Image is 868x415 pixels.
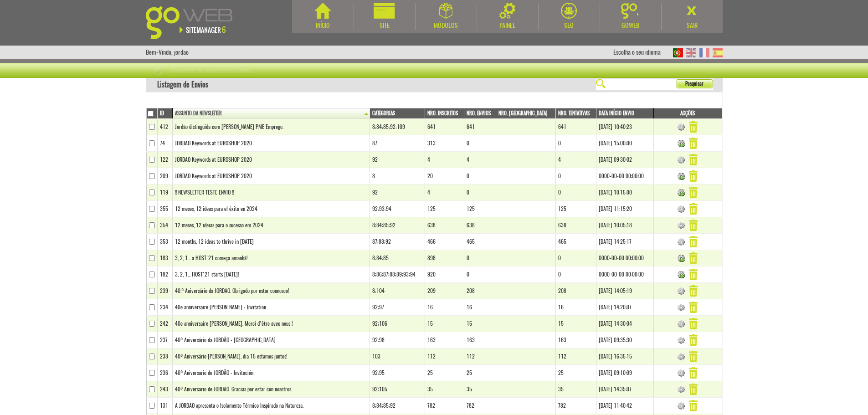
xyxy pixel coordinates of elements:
[678,402,685,410] img: Newsletter Enviada
[678,369,685,377] img: Newsletter Enviada
[172,283,370,299] td: 40.º Aniversário da JORDAO. Obrigado por estar connosco!
[172,316,370,332] td: 40e anniversaire [PERSON_NAME]. Merci d'être avec nous !
[689,203,698,215] img: Remover
[599,110,652,117] a: Data Início Envio
[425,168,464,184] td: 20
[157,234,172,250] td: 353
[464,348,496,365] td: 112
[164,63,252,78] div: A Newsletter foi enviada para fila Outbox.
[596,152,653,168] td: [DATE] 09:30:02
[157,381,172,398] td: 243
[689,334,698,346] img: Remover
[477,21,538,30] div: Painel
[689,318,698,329] img: Remover
[689,351,698,362] img: Remover
[425,316,464,332] td: 15
[157,348,172,365] td: 238
[354,21,415,30] div: Site
[556,168,596,184] td: 0
[689,154,698,165] img: Remover
[689,367,698,379] img: Remover
[157,332,172,348] td: 237
[370,266,425,283] td: 8;86;87;88;89;93;94
[464,299,496,316] td: 16
[556,299,596,316] td: 16
[464,152,496,168] td: 4
[689,302,698,313] img: Remover
[464,332,496,348] td: 163
[425,250,464,266] td: 898
[689,384,698,395] img: Remover
[416,21,477,30] div: Módulos
[596,217,653,234] td: [DATE] 10:05:18
[157,168,172,184] td: 209
[464,266,496,283] td: 0
[172,299,370,316] td: 40e anniversaire [PERSON_NAME] - Invitation
[678,173,685,180] img: Enviar Newsletter
[596,201,653,217] td: [DATE] 11:15:20
[425,332,464,348] td: 163
[596,266,653,283] td: 0000-00-00 00:00:00
[689,254,698,261] a: Remover Envio
[556,152,596,168] td: 4
[689,221,698,228] a: Remover Envio
[556,135,596,152] td: 0
[678,123,685,131] img: Newsletter Enviada
[425,381,464,398] td: 35
[678,189,685,196] img: Enviar Newsletter
[464,135,496,152] td: 0
[498,110,555,117] a: Nro. [GEOGRAPHIC_DATA]
[678,140,685,147] img: Enviar Newsletter
[146,6,243,39] img: Goweb
[556,250,596,266] td: 0
[678,238,685,246] img: Envio Automático
[425,135,464,152] td: 313
[689,400,698,411] img: Remover
[689,287,698,294] a: Remover Envio
[689,352,698,359] a: Remover Envio
[464,381,496,398] td: 35
[678,337,685,344] img: Newsletter Enviada
[157,250,172,266] td: 183
[596,398,653,414] td: [DATE] 11:40:42
[689,237,698,245] a: Remover Envio
[556,119,596,135] td: 641
[596,348,653,365] td: [DATE] 16:35:15
[172,234,370,250] td: 12 months, 12 ideas to thrive in [DATE]
[678,271,685,278] img: Enviar Newsletter
[370,348,425,365] td: 103
[370,283,425,299] td: 8;104
[425,184,464,201] td: 4
[425,234,464,250] td: 466
[556,217,596,234] td: 638
[678,353,685,360] img: Newsletter Enviada
[689,139,698,146] a: Remover Envio
[172,365,370,381] td: 40º Aniversario de JORDÃO - Invitación
[596,234,653,250] td: [DATE] 14:25:17
[689,187,698,198] img: Remover
[464,250,496,266] td: 0
[684,3,700,19] img: Sair
[689,385,698,392] a: Remover Envio
[464,316,496,332] td: 15
[464,217,496,234] td: 638
[157,119,172,135] td: 412
[425,365,464,381] td: 25
[425,283,464,299] td: 209
[689,401,698,409] a: Remover Envio
[596,365,653,381] td: [DATE] 09:10:09
[370,201,425,217] td: 92;93;94
[689,123,698,130] a: Remover Envio
[689,172,698,179] a: Remover Envio
[175,110,369,117] a: Assunto da Newsletter
[556,332,596,348] td: 163
[157,152,172,168] td: 122
[370,234,425,250] td: 87;88;92
[539,21,600,30] div: SEO
[596,184,653,201] td: [DATE] 10:15:00
[678,287,685,295] img: Envio Automático
[439,3,452,19] img: Módulos
[596,381,653,398] td: [DATE] 14:35:07
[699,48,709,57] img: FR
[600,21,661,30] div: Goweb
